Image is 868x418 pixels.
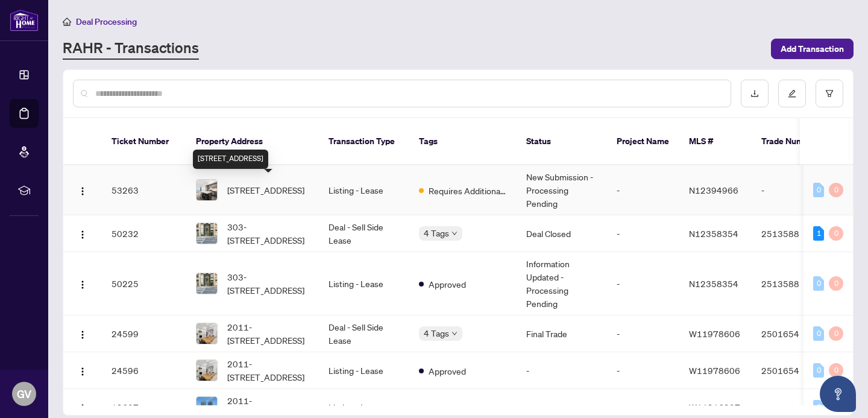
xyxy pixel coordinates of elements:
[825,89,834,98] span: filter
[227,220,309,247] span: 303-[STREET_ADDRESS]
[607,315,679,352] td: -
[319,165,409,215] td: Listing - Lease
[197,273,217,294] img: thumbnail-img
[778,80,806,107] button: edit
[102,315,186,352] td: 24599
[829,183,843,197] div: 0
[517,252,607,315] td: Information Updated - Processing Pending
[752,252,836,315] td: 2513588
[78,280,87,290] img: Logo
[227,270,309,297] span: 303-[STREET_ADDRESS]
[752,315,836,352] td: 2501654
[816,80,843,107] button: filter
[197,180,217,200] img: thumbnail-img
[607,252,679,315] td: -
[227,320,309,347] span: 2011-[STREET_ADDRESS]
[820,376,856,412] button: Open asap
[424,226,449,240] span: 4 Tags
[197,397,217,417] img: thumbnail-img
[10,9,39,31] img: logo
[78,230,87,239] img: Logo
[607,215,679,252] td: -
[17,385,31,402] span: GV
[73,361,92,380] button: Logo
[813,226,824,241] div: 1
[102,165,186,215] td: 53263
[429,364,466,378] span: Approved
[319,118,409,165] th: Transaction Type
[517,315,607,352] td: Final Trade
[429,277,466,291] span: Approved
[73,274,92,293] button: Logo
[186,118,319,165] th: Property Address
[102,215,186,252] td: 50232
[813,363,824,378] div: 0
[227,183,304,197] span: [STREET_ADDRESS]
[517,352,607,389] td: -
[607,352,679,389] td: -
[424,326,449,340] span: 4 Tags
[319,315,409,352] td: Deal - Sell Side Lease
[517,165,607,215] td: New Submission - Processing Pending
[607,118,679,165] th: Project Name
[451,230,458,236] span: down
[689,185,738,195] span: N12394966
[78,367,87,376] img: Logo
[517,215,607,252] td: Deal Closed
[429,401,465,414] span: Cancelled
[319,215,409,252] td: Deal - Sell Side Lease
[451,331,458,337] span: down
[752,215,836,252] td: 2513588
[689,402,740,413] span: W11916907
[429,184,507,197] span: Requires Additional Docs
[689,365,740,376] span: W11978606
[73,180,92,200] button: Logo
[813,183,824,197] div: 0
[607,165,679,215] td: -
[409,118,517,165] th: Tags
[102,352,186,389] td: 24596
[741,80,769,107] button: download
[689,278,738,289] span: N12358354
[752,352,836,389] td: 2501654
[689,328,740,339] span: W11978606
[73,324,92,343] button: Logo
[197,360,217,381] img: thumbnail-img
[76,16,137,27] span: Deal Processing
[102,252,186,315] td: 50225
[813,276,824,291] div: 0
[813,400,824,414] div: 0
[752,118,836,165] th: Trade Number
[679,118,752,165] th: MLS #
[829,363,843,378] div: 0
[73,224,92,243] button: Logo
[319,252,409,315] td: Listing - Lease
[63,38,199,60] a: RAHR - Transactions
[227,357,309,384] span: 2011-[STREET_ADDRESS]
[750,89,759,98] span: download
[829,326,843,341] div: 0
[752,165,836,215] td: -
[78,404,87,413] img: Logo
[78,330,87,340] img: Logo
[197,323,217,344] img: thumbnail-img
[193,150,268,169] div: [STREET_ADDRESS]
[829,276,843,291] div: 0
[63,17,71,26] span: home
[102,118,186,165] th: Ticket Number
[197,223,217,244] img: thumbnail-img
[813,326,824,341] div: 0
[689,228,738,239] span: N12358354
[829,226,843,241] div: 0
[771,39,854,59] button: Add Transaction
[517,118,607,165] th: Status
[78,186,87,196] img: Logo
[788,89,796,98] span: edit
[319,352,409,389] td: Listing - Lease
[781,39,844,59] span: Add Transaction
[73,397,92,417] button: Logo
